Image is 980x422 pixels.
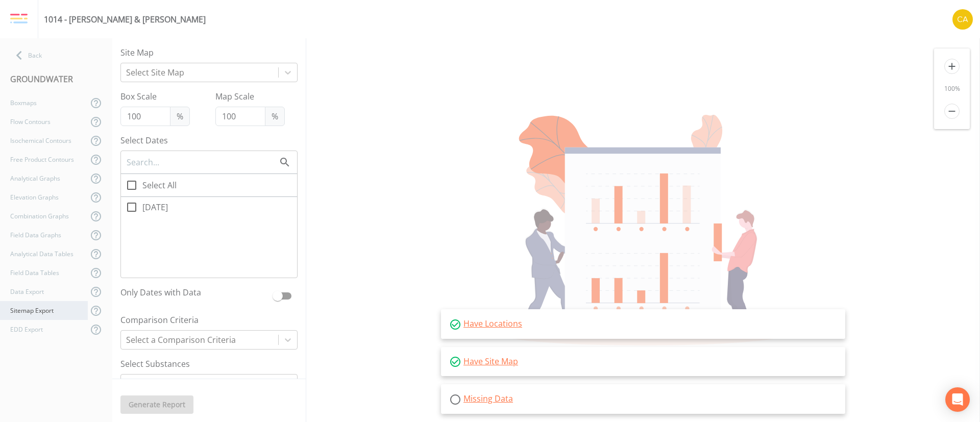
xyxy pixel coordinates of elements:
label: Box Scale [120,90,190,103]
label: Map Scale [215,90,285,103]
div: 100 % [934,84,970,93]
label: Comparison Criteria [120,314,298,326]
span: [DATE] [142,201,168,213]
label: Only Dates with Data [120,286,268,302]
div: Open Intercom Messenger [945,387,970,412]
span: % [170,107,190,126]
img: 37d9cc7f3e1b9ec8ec648c4f5b158cdc [952,9,973,30]
img: undraw_report_building_chart-e1PV7-8T.svg [497,115,790,345]
a: Have Locations [463,318,522,329]
i: add [944,59,960,74]
label: Site Map [120,46,298,59]
span: % [265,107,285,126]
a: Have Site Map [463,356,518,367]
label: Select Substances [120,358,298,370]
div: 1014 - [PERSON_NAME] & [PERSON_NAME] [44,13,206,26]
img: logo [10,13,28,24]
span: Select All [142,179,177,191]
label: Select Dates [120,134,298,146]
input: Search... [126,156,279,169]
i: remove [944,104,960,119]
a: Missing Data [463,393,513,404]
